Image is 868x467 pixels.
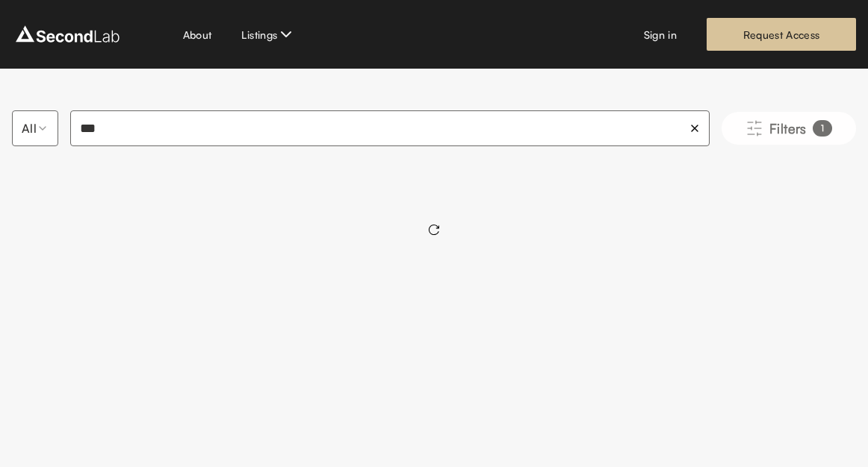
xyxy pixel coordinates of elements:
[769,118,807,139] span: Filters
[12,22,123,46] img: logo
[722,112,856,145] button: Filters
[241,25,295,43] button: Listings
[813,120,832,137] div: 1
[644,27,677,43] a: Sign in
[183,27,212,43] a: About
[707,18,856,51] a: Request Access
[12,110,58,146] button: Select listing type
